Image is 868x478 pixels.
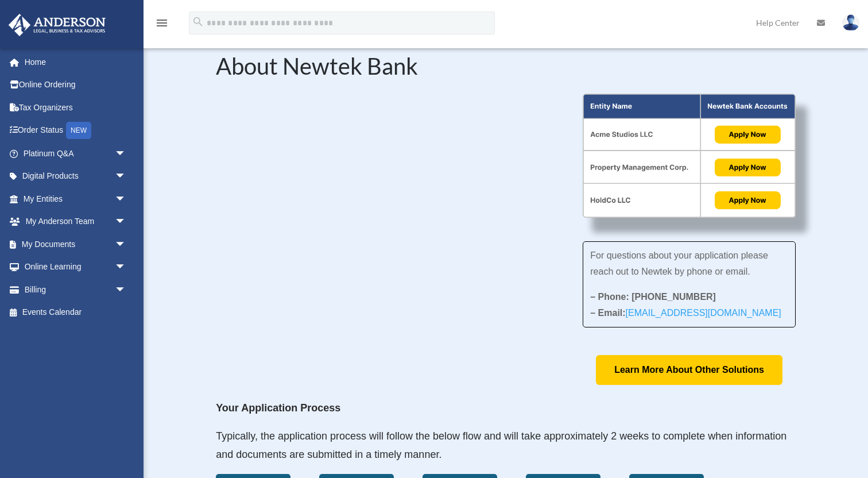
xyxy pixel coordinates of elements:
[216,94,551,282] iframe: NewtekOne and Newtek Bank's Partnership with Anderson Advisors
[216,430,786,460] span: Typically, the application process will follow the below flow and will take approximately 2 weeks...
[5,14,109,36] img: Anderson Advisors Platinum Portal
[596,355,782,384] a: Learn More About Other Solutions
[8,142,144,165] a: Platinum Q&Aarrow_drop_down
[216,55,796,83] h2: About Newtek Bank
[115,165,138,188] span: arrow_drop_down
[8,210,144,233] a: My Anderson Teamarrow_drop_down
[590,292,716,302] strong: – Phone: [PHONE_NUMBER]
[842,14,859,31] img: User Pic
[8,51,144,74] a: Home
[8,165,144,188] a: Digital Productsarrow_drop_down
[115,278,138,302] span: arrow_drop_down
[115,187,138,211] span: arrow_drop_down
[590,250,768,276] span: For questions about your application please reach out to Newtek by phone or email.
[155,16,169,30] i: menu
[8,233,144,256] a: My Documentsarrow_drop_down
[115,233,138,256] span: arrow_drop_down
[590,308,781,318] strong: – Email:
[8,119,144,142] a: Order StatusNEW
[155,20,169,30] a: menu
[115,256,138,279] span: arrow_drop_down
[626,308,781,323] a: [EMAIL_ADDRESS][DOMAIN_NAME]
[216,402,340,414] strong: Your Application Process
[8,96,144,119] a: Tax Organizers
[66,122,91,139] div: NEW
[115,210,138,234] span: arrow_drop_down
[8,74,144,97] a: Online Ordering
[8,187,144,210] a: My Entitiesarrow_drop_down
[192,16,204,28] i: search
[8,278,144,301] a: Billingarrow_drop_down
[8,256,144,279] a: Online Learningarrow_drop_down
[8,301,144,324] a: Events Calendar
[115,142,138,165] span: arrow_drop_down
[583,94,796,218] img: About Partnership Graphic (3)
